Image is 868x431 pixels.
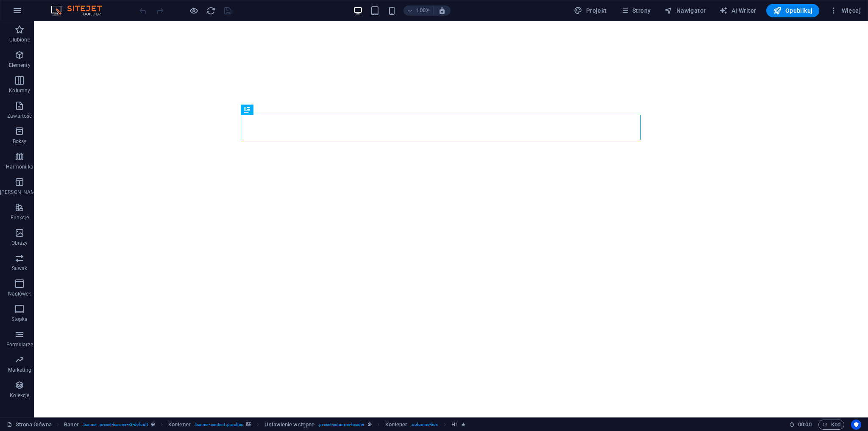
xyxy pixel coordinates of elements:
[64,420,465,430] nav: breadcrumb
[11,316,28,323] p: Stopka
[620,6,651,15] span: Strony
[206,6,216,16] i: Przeładuj stronę
[574,6,606,15] span: Projekt
[570,4,610,17] div: Projekt (Ctrl+Alt+Y)
[12,265,28,272] p: Suwak
[385,420,408,430] span: Kliknij, aby zaznaczyć. Kliknij dwukrotnie, aby edytować
[661,4,709,17] button: Nawigator
[318,420,364,430] span: . preset-columns-header
[6,341,33,348] p: Formularze
[716,4,759,17] button: AI Writer
[9,36,30,43] p: Ulubione
[804,421,805,428] span: :
[168,420,191,430] span: Kliknij, aby zaznaczyć. Kliknij dwukrotnie, aby edytować
[206,6,216,16] button: reload
[6,163,33,170] p: Harmonijka
[82,420,148,430] span: . banner .preset-banner-v3-default
[798,420,811,430] span: 00 00
[64,420,78,430] span: Kliknij, aby zaznaczyć. Kliknij dwukrotnie, aby edytować
[194,420,243,430] span: . banner-content .parallax
[9,62,31,69] p: Elementy
[8,290,31,297] p: Nagłówek
[462,422,465,427] i: Element zawiera animację
[766,4,819,17] button: Opublikuj
[189,6,199,16] button: Kliknij tutaj, aby wyjść z trybu podglądu i kontynuować edycję
[451,420,458,430] span: Kliknij, aby zaznaczyć. Kliknij dwukrotnie, aby edytować
[7,113,32,119] p: Zawartość
[664,6,706,15] span: Nawigator
[570,4,610,17] button: Projekt
[403,6,434,16] button: 100%
[246,422,251,427] i: Ten element zawiera tło
[8,367,31,373] p: Marketing
[818,420,844,430] button: Kod
[822,420,840,430] span: Kod
[826,4,864,17] button: Więcej
[49,6,112,16] img: Editor Logo
[9,87,30,94] p: Kolumny
[789,420,812,430] h6: Czas sesji
[773,6,812,15] span: Opublikuj
[851,420,861,430] button: Usercentrics
[264,420,314,430] span: Kliknij, aby zaznaczyć. Kliknij dwukrotnie, aby edytować
[368,422,372,427] i: Ten element jest konfigurowalnym ustawieniem wstępnym
[13,138,27,145] p: Boksy
[151,422,155,427] i: Ten element jest konfigurowalnym ustawieniem wstępnym
[829,6,861,15] span: Więcej
[416,6,430,16] h6: 100%
[411,420,438,430] span: . columns-box
[617,4,654,17] button: Strony
[11,214,29,221] p: Funkcje
[10,392,29,399] p: Kolekcje
[7,420,52,430] a: Kliknij, aby anulować zaznaczenie. Kliknij dwukrotnie, aby otworzyć Strony
[11,240,28,246] p: Obrazy
[438,7,446,14] i: Po zmianie rozmiaru automatycznie dostosowuje poziom powiększenia do wybranego urządzenia.
[719,6,756,15] span: AI Writer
